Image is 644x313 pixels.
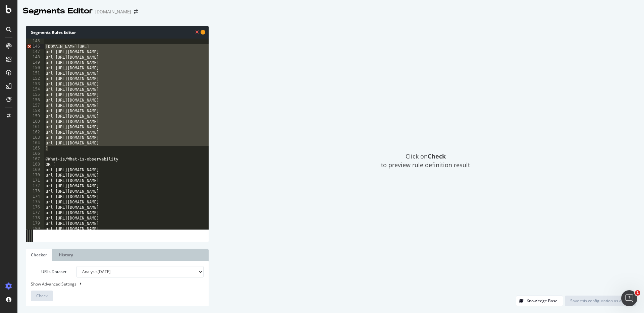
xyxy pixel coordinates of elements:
[26,103,44,108] div: 157
[26,98,44,103] div: 156
[26,55,44,60] div: 148
[26,44,44,49] div: 146
[621,290,637,306] iframe: Intercom live chat
[26,119,44,124] div: 160
[26,266,71,277] label: URLs Dataset
[527,298,557,304] div: Knowledge Base
[26,65,44,71] div: 150
[26,205,44,210] div: 176
[26,189,44,194] div: 173
[26,60,44,65] div: 149
[635,290,640,296] span: 1
[516,296,563,306] button: Knowledge Base
[134,9,138,14] div: arrow-right-arrow-left
[201,29,205,35] span: You have unsaved modifications
[26,173,44,178] div: 170
[570,298,630,304] div: Save this configuration as active
[26,215,44,221] div: 178
[26,26,209,39] div: Segments Rules Editor
[26,135,44,140] div: 163
[26,183,44,189] div: 172
[26,76,44,81] div: 152
[26,146,44,151] div: 165
[26,162,44,167] div: 168
[26,130,44,135] div: 162
[26,140,44,146] div: 164
[26,156,44,162] div: 167
[26,199,44,205] div: 175
[26,167,44,173] div: 169
[428,152,446,160] strong: Check
[381,152,470,169] span: Click on to preview rule definition result
[26,108,44,114] div: 158
[565,296,636,306] button: Save this configuration as active
[195,29,199,35] span: Syntax is invalid
[26,71,44,76] div: 151
[26,124,44,130] div: 161
[26,114,44,119] div: 159
[26,221,44,226] div: 179
[26,87,44,92] div: 154
[26,178,44,183] div: 171
[23,5,93,17] div: Segments Editor
[26,44,32,49] span: Error, read annotations row 146
[26,281,199,287] div: Show Advanced Settings
[26,249,52,261] a: Checker
[26,194,44,199] div: 174
[26,49,44,55] div: 147
[26,92,44,98] div: 155
[36,293,48,299] span: Check
[26,226,44,232] div: 180
[54,249,78,261] a: History
[26,81,44,87] div: 153
[26,39,44,44] div: 145
[95,8,131,15] div: [DOMAIN_NAME]
[26,210,44,215] div: 177
[31,291,53,301] button: Check
[26,151,44,156] div: 166
[516,298,563,304] a: Knowledge Base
